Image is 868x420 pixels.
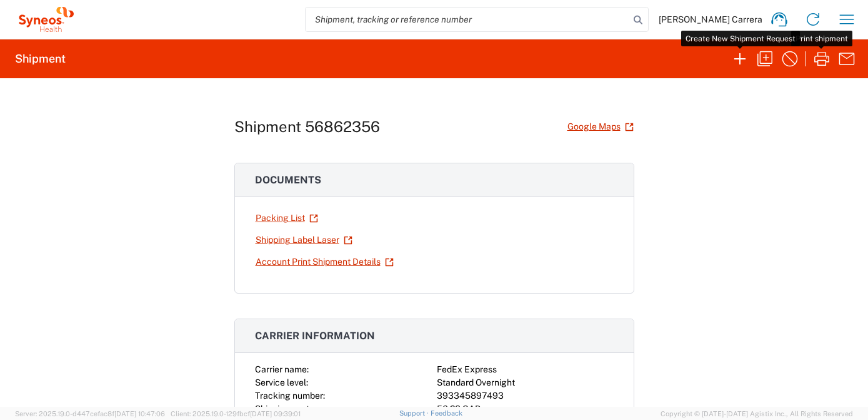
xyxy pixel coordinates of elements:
span: Documents [255,174,321,186]
a: Account Print Shipment Details [255,251,394,273]
span: Carrier information [255,330,375,342]
input: Shipment, tracking or reference number [306,8,629,31]
span: Client: 2025.19.0-129fbcf [171,410,301,417]
a: Shipping Label Laser [255,229,353,251]
a: Packing List [255,207,319,229]
h2: Shipment [15,51,66,66]
span: Tracking number: [255,391,325,401]
div: 56.28 CAD [437,402,614,416]
h1: Shipment 56862356 [234,118,380,136]
a: Support [399,409,431,417]
span: Service level: [255,377,308,387]
span: Shipping cost [255,404,309,414]
span: Carrier name: [255,364,309,374]
div: 393345897493 [437,389,614,402]
span: Copyright © [DATE]-[DATE] Agistix Inc., All Rights Reserved [661,408,853,419]
span: [DATE] 10:47:06 [114,410,165,417]
span: [PERSON_NAME] Carrera [659,14,762,25]
span: [DATE] 09:39:01 [250,410,301,417]
a: Google Maps [567,116,634,138]
span: Server: 2025.19.0-d447cefac8f [15,410,165,417]
div: FedEx Express [437,363,614,376]
a: Feedback [431,409,462,417]
div: Standard Overnight [437,376,614,389]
